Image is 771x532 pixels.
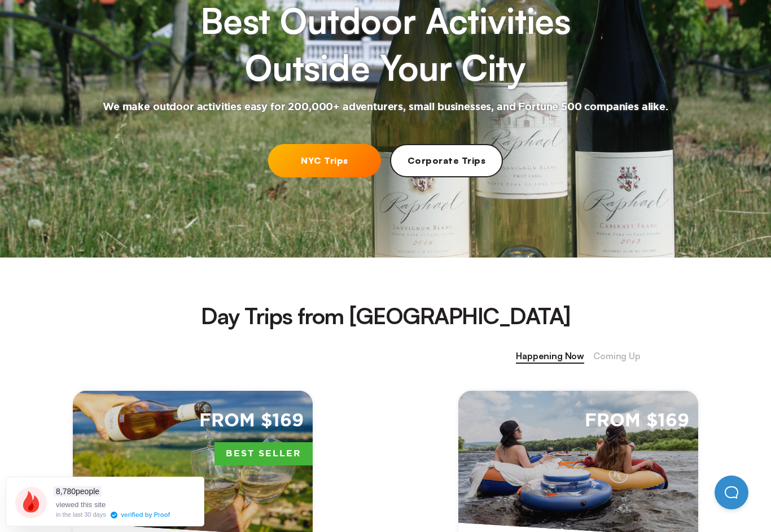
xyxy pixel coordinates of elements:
[56,487,76,496] span: 8,780
[715,476,748,509] iframe: Help Scout Beacon - Open
[516,349,584,364] span: Happening Now
[585,409,689,433] span: From $169
[593,349,641,364] span: Coming Up
[268,144,381,177] a: NYC Trips
[214,442,313,466] span: Best Seller
[199,409,304,433] span: From $169
[56,512,106,518] div: in the last 30 days
[103,101,668,114] h2: We make outdoor activities easy for 200,000+ adventurers, small businesses, and Fortune 500 compa...
[56,500,106,509] span: viewed this site
[54,486,102,496] span: people
[390,144,503,177] a: Corporate Trips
